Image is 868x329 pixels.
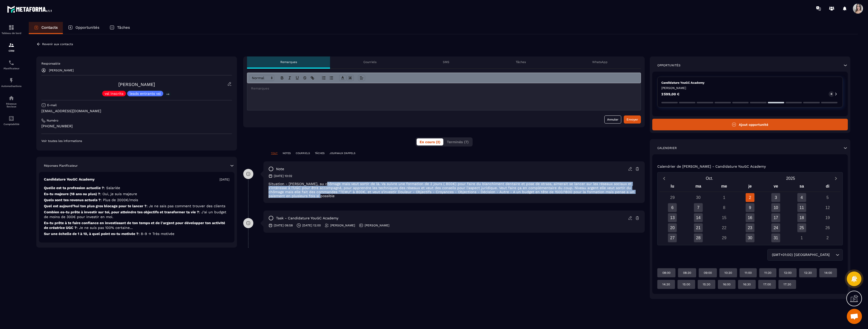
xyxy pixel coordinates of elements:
[8,95,14,101] img: social-network
[824,271,832,275] p: 14:00
[1,123,21,126] p: Comptabilité
[41,25,58,30] p: Contacts
[44,177,95,182] p: Candidature YouGC Academy
[44,164,78,168] p: Réponses Planificateur
[685,183,711,192] div: ma
[41,124,232,129] p: [PHONE_NUMBER]
[315,152,324,155] p: TÂCHES
[276,216,338,221] p: task - Candidature YouGC Academy
[420,140,440,144] span: En cours (2)
[823,213,832,222] div: 19
[694,203,703,212] div: 7
[669,174,750,183] button: Open months overlay
[1,49,21,52] p: CRM
[592,60,608,64] p: WhatsApp
[8,60,14,66] img: scheduler
[797,203,806,212] div: 11
[831,175,840,182] button: Next month
[104,186,120,190] span: : Salariée
[797,193,806,202] div: 4
[44,204,229,208] p: Quel est aujourd’hui ton plus gros blocage pour te lancer ?
[147,204,225,208] span: : Je ne sais pas comment trouver des clients
[694,193,703,202] div: 30
[130,92,161,95] p: leads entrants vsl
[657,164,766,168] p: Calendrier de [PERSON_NAME] - Candidature YouGC Academy
[8,24,14,31] img: formation
[8,77,14,83] img: automations
[47,103,57,107] p: E-mail
[823,223,832,232] div: 26
[763,183,789,192] div: ve
[47,118,58,123] p: Numéro
[694,223,703,232] div: 21
[49,69,74,72] p: [PERSON_NAME]
[662,282,670,286] p: 14:30
[746,213,754,222] div: 16
[720,213,728,222] div: 15
[668,203,677,212] div: 6
[1,38,21,56] a: formationformationCRM
[330,223,355,227] p: [PERSON_NAME]
[720,223,728,232] div: 22
[268,182,640,198] p: Situation - [PERSON_NAME], au chômage mais veut sortir de là. Va suivre une formation de 2 jours ...
[660,193,840,242] div: Calendar days
[784,271,792,275] p: 12:00
[604,115,621,124] button: Annuler
[657,63,681,67] p: Opportunités
[694,213,703,222] div: 14
[797,233,806,242] div: 1
[668,213,677,222] div: 13
[447,140,469,144] span: Terminés (7)
[63,22,104,34] a: Opportunités
[668,223,677,232] div: 20
[627,117,638,122] div: Envoyer
[746,223,754,232] div: 23
[804,271,812,275] p: 12:30
[661,92,680,96] p: 2 599,00 €
[271,152,278,155] p: TOUT
[746,203,754,212] div: 9
[737,183,763,192] div: je
[668,193,677,202] div: 29
[767,249,843,261] div: Search for option
[283,152,291,155] p: NOTES
[1,102,21,108] p: Réseaux Sociaux
[77,226,133,230] span: : Je ne suis pas 100% certaine...
[41,109,232,113] p: [EMAIL_ADDRESS][DOMAIN_NAME]
[118,82,155,87] a: [PERSON_NAME]
[661,86,839,90] p: [PERSON_NAME]
[683,282,690,286] p: 15:00
[823,233,832,242] div: 2
[831,92,832,96] p: 0
[274,174,292,178] p: [DATE] 10:02
[7,5,52,14] img: logo
[100,192,137,196] span: : Oui, je suis majeure
[104,22,135,34] a: Tâches
[746,193,754,202] div: 2
[652,119,848,130] button: Ajout opportunité
[44,210,229,219] p: Combien es-tu prête à investir sur toi, pour atteindre tes objectifs et transformer ta vie ?
[44,221,229,230] p: Es-tu prête à te faire confiance en investissant de ton temps et de l'argent pour développer ton ...
[745,271,752,275] p: 11:00
[1,74,21,91] a: automationsautomationsAutomatisations
[746,233,754,242] div: 30
[815,183,840,192] div: di
[105,92,123,95] p: vsl inscrits
[797,223,806,232] div: 25
[660,175,669,182] button: Previous month
[847,309,862,324] a: Ouvrir le chat
[516,60,526,64] p: Tâches
[44,198,229,202] p: Quels sont tes revenus actuels ?
[831,252,834,258] input: Search for option
[302,223,321,227] p: [DATE] 12:00
[117,25,130,30] p: Tâches
[44,231,229,236] p: Sur une échelle de 1 à 10, à quel point es-tu motivée ?
[771,213,780,222] div: 17
[763,282,771,286] p: 17:00
[720,203,728,212] div: 8
[44,192,229,196] p: Es-tu majeure (18 ans ou plus) ?
[330,152,355,155] p: JOURNAUX D'APPELS
[1,91,21,112] a: social-networksocial-networkRéseaux Sociaux
[139,232,174,236] span: : 8-9 → Très motivée
[165,92,171,97] p: +4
